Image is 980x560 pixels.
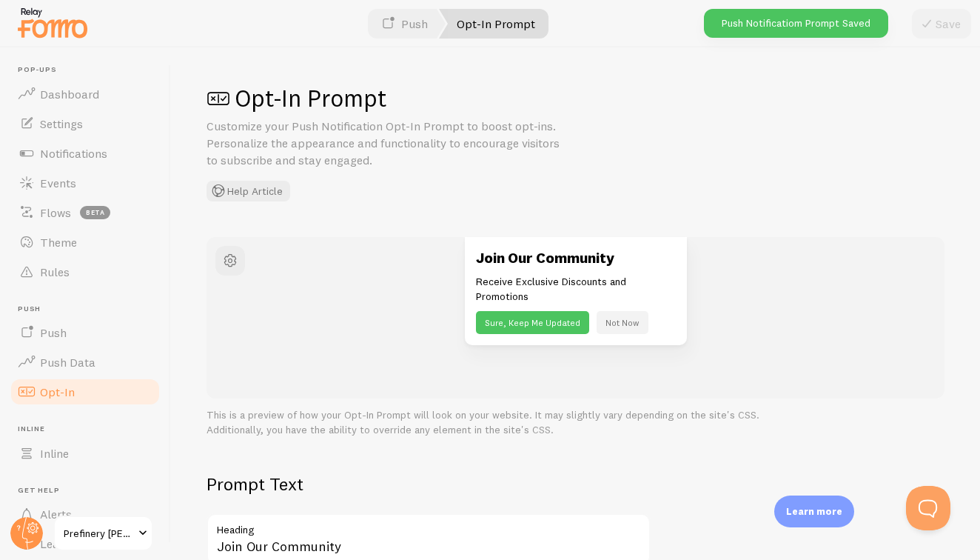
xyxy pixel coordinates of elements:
div: Learn more [774,496,854,527]
button: Not Now [597,311,648,334]
span: Push [18,304,161,314]
span: Prefinery [PERSON_NAME] Health [64,524,134,542]
span: Inline [40,446,69,461]
span: Settings [40,116,83,131]
span: Flows [40,205,71,220]
a: Prefinery [PERSON_NAME] Health [53,516,153,551]
button: Help Article [207,181,290,201]
a: Opt-In [9,377,161,407]
a: Alerts [9,499,161,529]
a: Push Data [9,347,161,377]
p: Customize your Push Notification Opt-In Prompt to boost opt-ins. Personalize the appearance and f... [207,118,562,169]
label: Heading [207,513,651,539]
a: Theme [9,227,161,257]
span: Theme [40,235,77,250]
span: Push [40,325,67,340]
span: Push Data [40,355,95,370]
span: Dashboard [40,87,99,101]
span: Alerts [40,507,72,521]
span: Get Help [18,486,161,496]
h1: Opt-In Prompt [207,83,944,113]
span: Inline [18,424,161,434]
span: Opt-In [40,384,75,399]
p: This is a preview of how your Opt-In Prompt will look on your website. It may slightly vary depen... [207,407,944,437]
h3: Join Our Community [476,248,676,267]
a: Notifications [9,139,161,168]
span: beta [80,206,110,219]
div: Push Notificatiom Prompt Saved [704,9,888,38]
a: Flows beta [9,198,161,227]
img: fomo-relay-logo-orange.svg [16,4,90,41]
a: Events [9,168,161,198]
span: Events [40,176,76,190]
p: Receive Exclusive Discounts and Promotions [476,274,676,304]
a: Rules [9,257,161,287]
a: Settings [9,109,161,139]
h2: Prompt Text [207,473,651,496]
span: Notifications [40,146,107,161]
button: Sure, Keep Me Updated [476,311,589,334]
a: Dashboard [9,79,161,109]
a: Push [9,318,161,347]
span: Pop-ups [18,65,161,75]
p: Learn more [786,504,842,519]
a: Inline [9,439,161,468]
span: Rules [40,264,70,279]
iframe: Help Scout Beacon - Open [906,486,950,530]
